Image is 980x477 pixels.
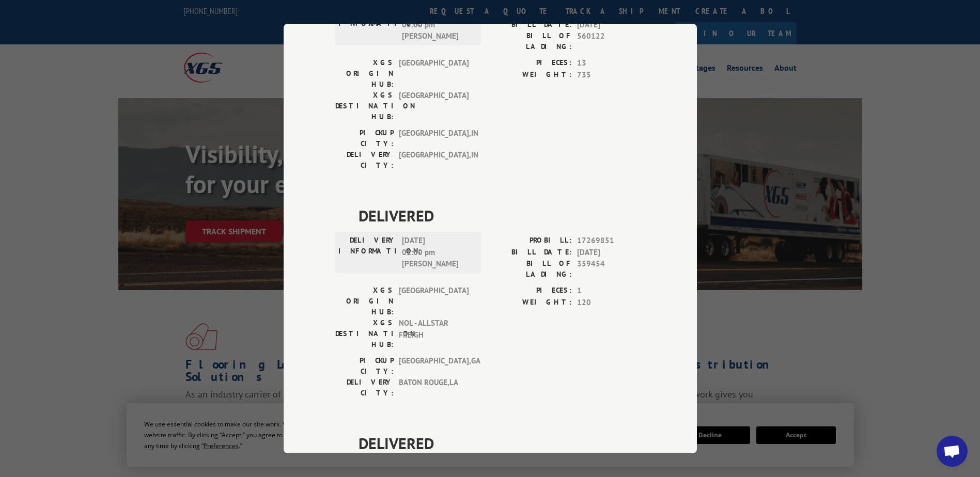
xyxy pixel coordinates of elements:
[399,149,469,171] span: [GEOGRAPHIC_DATA] , IN
[490,30,572,52] label: BILL OF LADING:
[937,436,968,467] div: Open chat
[577,247,645,259] span: [DATE]
[338,7,397,42] label: DELIVERY INFORMATION:
[335,377,394,399] label: DELIVERY CITY:
[338,235,397,270] label: DELIVERY INFORMATION:
[490,258,572,280] label: BILL OF LADING:
[577,30,645,52] span: 560122
[490,57,572,69] label: PIECES:
[399,317,469,350] span: NOL - ALLSTAR FREIGH
[577,297,645,309] span: 120
[490,285,572,297] label: PIECES:
[335,57,394,90] label: XGS ORIGIN HUB:
[359,432,645,455] span: DELIVERED
[399,355,469,377] span: [GEOGRAPHIC_DATA] , GA
[577,57,645,69] span: 13
[577,285,645,297] span: 1
[359,204,645,227] span: DELIVERED
[490,235,572,247] label: PROBILL:
[399,90,469,122] span: [GEOGRAPHIC_DATA]
[335,317,394,350] label: XGS DESTINATION HUB:
[577,19,645,31] span: [DATE]
[399,128,469,149] span: [GEOGRAPHIC_DATA] , IN
[399,285,469,317] span: [GEOGRAPHIC_DATA]
[335,285,394,317] label: XGS ORIGIN HUB:
[399,57,469,90] span: [GEOGRAPHIC_DATA]
[490,19,572,31] label: BILL DATE:
[402,235,472,270] span: [DATE] 01:00 pm [PERSON_NAME]
[490,247,572,259] label: BILL DATE:
[490,297,572,309] label: WEIGHT:
[402,7,472,42] span: [DATE] 03:00 pm [PERSON_NAME]
[490,69,572,81] label: WEIGHT:
[577,258,645,280] span: 359454
[577,235,645,247] span: 17269851
[399,377,469,399] span: BATON ROUGE , LA
[335,90,394,122] label: XGS DESTINATION HUB:
[335,128,394,149] label: PICKUP CITY:
[335,355,394,377] label: PICKUP CITY:
[335,149,394,171] label: DELIVERY CITY:
[577,69,645,81] span: 735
